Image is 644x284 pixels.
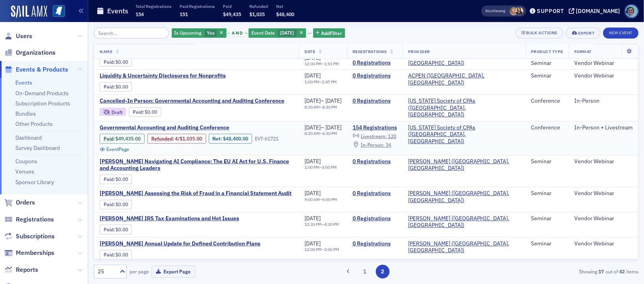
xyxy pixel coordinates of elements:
[531,49,563,54] span: Product Type
[104,252,113,258] a: Paid
[223,4,241,9] p: Paid
[100,240,260,247] a: [PERSON_NAME] Annual Update for Defined Contribution Plans
[100,124,232,131] span: Governmental Accounting and Auditing Conference
[322,164,337,170] time: 3:00 PM
[152,266,195,278] button: Export Page
[304,97,321,104] span: [DATE]
[531,240,563,247] div: Seminar
[104,176,113,182] a: Paid
[104,84,113,90] a: Paid
[180,11,188,17] span: 151
[100,82,132,92] div: Paid: 0 - $0
[408,240,520,254] span: Surgent (Radnor, PA)
[11,6,47,18] img: SailAMX
[111,110,122,114] div: Draft
[486,8,493,13] div: Also
[98,267,115,276] div: 25
[280,30,294,36] span: [DATE]
[15,90,69,97] a: On-Demand Products
[104,59,113,65] a: Paid
[100,175,132,184] div: Paid: 0 - $0
[4,266,38,274] a: Reports
[304,61,339,66] div: –
[353,240,397,247] a: 0 Registrations
[537,7,564,15] div: Support
[15,158,37,165] a: Coupons
[322,131,337,136] time: 4:30 PM
[16,198,35,207] span: Orders
[531,158,563,165] div: Seminar
[304,164,319,170] time: 1:00 PM
[388,133,396,139] span: 120
[597,268,605,275] strong: 17
[16,215,54,224] span: Registrations
[16,32,32,41] span: Users
[574,49,592,54] span: Format
[304,247,322,252] time: 12:00 PM
[100,49,112,54] span: Name
[16,249,54,257] span: Memberships
[16,266,38,274] span: Reports
[151,136,173,142] a: Refunded
[531,124,563,131] div: Conference
[408,72,520,86] a: ACPEN ([GEOGRAPHIC_DATA], [GEOGRAPHIC_DATA])
[324,221,339,227] time: 4:30 PM
[276,4,294,9] p: Net
[107,6,128,16] h1: Events
[408,190,520,204] span: Surgent (Radnor, PA)
[116,59,128,65] span: $0.00
[408,98,520,118] span: Mississippi Society of CPAs (Ridgeland, MS)
[100,134,145,143] div: Paid: 170 - $4943500
[304,104,320,110] time: 8:30 AM
[249,4,268,9] p: Refunded
[104,59,116,65] span: :
[15,134,42,141] a: Dashboard
[325,97,341,104] span: [DATE]
[304,221,322,227] time: 12:30 PM
[116,227,128,232] span: $0.00
[100,124,293,131] a: Governmental Accounting and Auditing Conference
[574,124,633,131] div: In-Person + Livestream
[223,11,241,17] span: $49,435
[116,201,128,207] span: $0.00
[100,190,291,197] a: [PERSON_NAME] Assessing the Risk of Fraud in a Financial Statement Audit
[353,142,391,148] a: In-Person: 34
[180,4,215,9] p: Paid Registrations
[304,197,320,202] time: 9:00 AM
[603,28,638,39] button: New Event
[145,109,158,115] span: $0.00
[353,59,397,66] a: 0 Registrations
[510,7,518,15] span: Ellen Vaughn
[353,190,397,197] a: 0 Registrations
[15,79,32,86] a: Events
[133,109,145,115] span: :
[4,65,68,74] a: Events & Products
[304,124,321,131] span: [DATE]
[15,120,53,127] a: Other Products
[104,136,113,142] a: Paid
[100,98,284,105] span: Cancelled-In Person: Governmental Accounting and Auditing Conference
[408,215,520,229] span: Surgent (Radnor, PA)
[16,232,55,241] span: Subscriptions
[100,57,132,66] div: Paid: 0 - $0
[304,49,315,54] span: Date
[361,142,384,148] span: In-Person :
[104,252,116,258] span: :
[408,240,520,254] a: [PERSON_NAME] ([GEOGRAPHIC_DATA], [GEOGRAPHIC_DATA])
[625,4,638,18] span: Profile
[116,84,128,90] span: $0.00
[4,215,54,224] a: Registrations
[304,98,341,105] div: –
[4,232,55,241] a: Subscriptions
[4,249,54,257] a: Memberships
[531,190,563,197] div: Seminar
[462,268,638,275] div: Showing out of items
[603,29,638,36] a: New Event
[353,133,396,139] a: Livestream: 120
[4,32,32,41] a: Users
[576,7,620,15] div: [DOMAIN_NAME]
[321,30,342,37] span: Add Filter
[304,61,322,66] time: 12:00 PM
[104,201,113,207] a: Paid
